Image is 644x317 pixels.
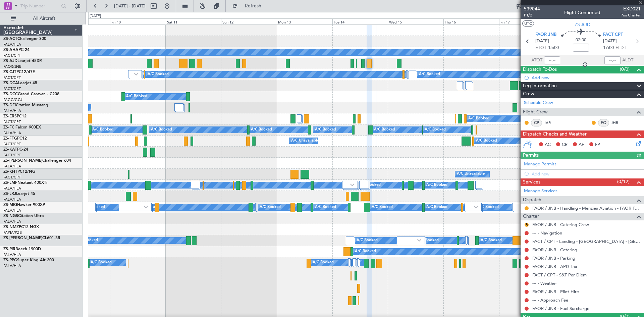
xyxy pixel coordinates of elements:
[3,81,18,85] span: ZS-DCA
[523,178,540,186] span: Services
[575,21,590,28] span: ZS-AJD
[532,205,641,211] a: FAOR / JNB - Handling - Menzies Aviation - FAOR FAOR / JNB
[3,48,30,52] a: ZS-AHAPC-24
[3,236,42,240] span: ZS-[PERSON_NAME]
[3,92,18,96] span: ZS-DCC
[611,120,626,126] a: JHR
[418,235,439,246] div: A/C Booked
[523,82,557,90] span: Leg Information
[576,37,586,44] span: 02:00
[3,70,35,74] a: ZS-CJTPC12/47E
[3,170,17,174] span: ZS-KHT
[544,120,559,126] a: JAR
[532,289,579,295] a: FAOR / JNB - Pilot Hire
[3,175,21,180] a: FACT/CPT
[615,45,626,51] span: ELDT
[522,20,534,27] button: UTC
[90,13,101,19] div: [DATE]
[3,247,41,251] a: ZS-PIRBeech 1900D
[3,219,21,224] a: FALA/HLA
[114,3,146,9] span: [DATE] - [DATE]
[3,137,27,141] a: ZS-FTGPC12
[3,153,21,158] a: FACT/CPT
[532,222,589,227] a: FAOR / JNB - Catering Crew
[3,81,37,85] a: ZS-DCALearjet 45
[523,213,539,220] span: Charter
[20,1,59,11] input: Trip Number
[251,125,272,135] div: A/C Booked
[3,214,18,218] span: ZS-NGS
[531,119,542,126] div: CP
[532,264,577,269] a: FAOR / JNB - APD Tax
[443,18,499,24] div: Thu 16
[3,164,21,169] a: FALA/HLA
[3,186,21,191] a: FALA/HLA
[621,12,641,18] span: Pos Charter
[3,208,21,213] a: FALA/HLA
[3,181,17,185] span: ZS-LMF
[523,130,587,138] span: Dispatch Checks and Weather
[17,16,71,21] span: All Aircraft
[332,18,388,24] div: Tue 14
[3,230,22,235] a: FAPM/PZB
[3,86,21,91] a: FACT/CPT
[3,170,35,174] a: ZS-KHTPC12/NG
[3,114,17,118] span: ZS-ERS
[603,45,614,51] span: 17:00
[3,130,21,136] a: FALA/HLA
[481,235,502,246] div: A/C Booked
[525,223,529,227] button: R
[3,37,17,41] span: ZS-ACT
[3,108,21,113] a: FALA/HLA
[532,75,641,81] div: Add new
[313,258,334,268] div: A/C Booked
[3,114,26,118] a: ZS-ERSPC12
[419,69,440,80] div: A/C Booked
[603,32,623,38] span: FACT CPT
[532,230,562,236] a: --- - Navigation
[3,258,17,262] span: ZS-PPG
[3,142,21,147] a: FACT/CPT
[532,247,577,253] a: FAOR / JNB - Catering
[621,5,641,12] span: EXD021
[3,59,17,63] span: ZS-AJD
[3,236,60,240] a: ZS-[PERSON_NAME]CL601-3R
[478,202,499,212] div: A/C Booked
[3,214,44,218] a: ZS-NGSCitation Ultra
[476,136,497,146] div: A/C Booked
[3,137,17,141] span: ZS-FTG
[595,142,600,148] span: FP
[151,125,172,135] div: A/C Booked
[291,136,319,146] div: A/C Unavailable
[548,45,559,51] span: 15:00
[3,48,18,52] span: ZS-AHA
[388,18,443,24] div: Wed 15
[532,239,641,244] a: FACT / CPT - Landing - [GEOGRAPHIC_DATA] - [GEOGRAPHIC_DATA] International FACT / CPT
[3,192,35,196] a: ZS-LRJLearjet 45
[598,119,609,126] div: FO
[315,202,336,212] div: A/C Booked
[126,92,147,102] div: A/C Booked
[531,57,542,64] span: ATOT
[3,70,16,74] span: ZS-CJT
[523,90,534,98] span: Crew
[3,75,21,80] a: FACT/CPT
[532,272,587,278] a: FACT / CPT - S&T Per Diem
[221,18,277,24] div: Sun 12
[3,247,15,251] span: ZS-PIR
[532,280,557,286] a: --- - Weather
[3,159,42,163] span: ZS-[PERSON_NAME]
[426,202,447,212] div: A/C Booked
[3,263,21,268] a: FALA/HLA
[3,125,15,129] span: ZS-FCI
[3,225,19,229] span: ZS-NMZ
[3,42,21,47] a: FALA/HLA
[524,12,540,18] span: P1/2
[3,203,45,207] a: ZS-MIGHawker 900XP
[350,183,354,186] img: arrow-gray.svg
[229,1,269,11] button: Refresh
[3,125,41,129] a: ZS-FCIFalcon 900EX
[426,180,447,190] div: A/C Booked
[3,148,17,152] span: ZS-KAT
[474,206,478,208] img: arrow-gray.svg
